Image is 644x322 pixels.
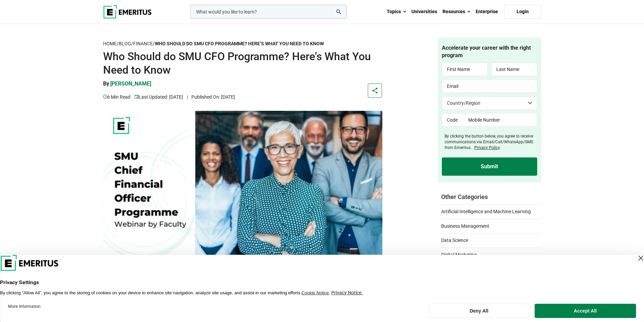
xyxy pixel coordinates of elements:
[441,248,541,258] a: Digital Marketing
[442,44,537,59] h4: Accelerate your career with the right program
[187,94,188,100] span: |
[110,80,151,93] a: [PERSON_NAME]
[445,133,537,150] label: By clicking the button below, you agree to receive communications via Email/Call/WhatsApp/SMS fro...
[103,50,382,77] h1: Who Should do SMU CFO Programme? Here’s What You Need to Know
[491,63,537,76] input: Last Name
[441,233,541,244] a: Data Science
[442,96,537,110] select: Country
[103,80,109,87] span: By
[187,93,235,101] p: Published On: [DATE]
[103,95,107,99] img: video-views
[103,93,130,101] p: 6 min read
[442,63,488,76] input: First Name
[441,219,541,230] a: Business Management
[441,204,541,215] a: Artificial Intelligence and Machine Learning
[103,41,117,47] a: Home
[441,193,541,201] h2: Other Categories
[463,113,537,127] input: Mobile Number
[119,41,131,47] a: Blog
[103,111,382,257] img: Who Should do SMU CFO Programme? Here’s What You Need to Know | leadership programme stories | Em...
[442,113,464,127] input: Code
[474,145,500,150] a: Privacy Policy
[110,80,151,88] p: [PERSON_NAME]
[135,95,139,99] img: video-views
[442,79,537,93] input: Email
[504,5,541,19] a: Login
[190,5,347,19] input: woocommerce-product-search-field-0
[135,93,183,101] p: Last Updated: [DATE]
[442,157,537,176] input: Submit
[103,41,324,46] span: / / /
[133,41,153,47] a: Finance
[155,41,324,46] strong: Who Should do SMU CFO Programme? Here’s What You Need to Know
